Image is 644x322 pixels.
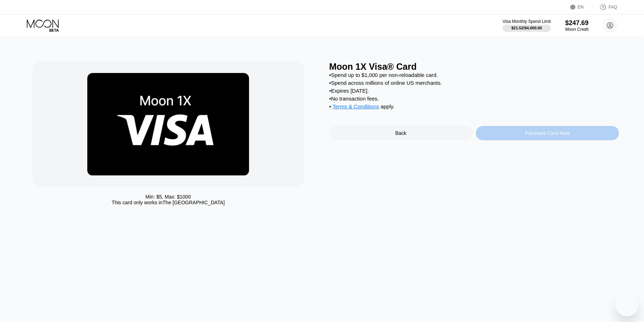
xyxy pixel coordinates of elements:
[476,126,619,140] div: Purchase Card Now
[609,5,617,10] div: FAQ
[502,19,551,32] div: Visa Monthly Spend Limit$21.52/$4,000.00
[395,130,406,136] div: Back
[329,80,619,86] div: • Spend across millions of online US merchants.
[329,126,473,140] div: Back
[525,130,570,136] div: Purchase Card Now
[332,103,379,111] div: Terms & Conditions
[329,96,619,102] div: • No transaction fees.
[329,62,619,72] div: Moon 1X Visa® Card
[565,19,589,27] div: $247.69
[511,26,542,30] div: $21.52 / $4,000.00
[565,19,589,32] div: $247.69Moon Credit
[329,88,619,94] div: • Expires [DATE].
[565,27,589,32] div: Moon Credit
[592,4,617,11] div: FAQ
[332,103,379,109] span: Terms & Conditions
[329,72,619,78] div: • Spend up to $1,000 per non-reloadable card.
[578,5,584,10] div: EN
[146,194,191,200] div: Min: $ 5 , Max: $ 1000
[570,4,592,11] div: EN
[615,293,638,316] iframe: Button to launch messaging window
[112,200,225,205] div: This card only works in The [GEOGRAPHIC_DATA]
[329,103,619,111] div: • apply .
[502,19,551,24] div: Visa Monthly Spend Limit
